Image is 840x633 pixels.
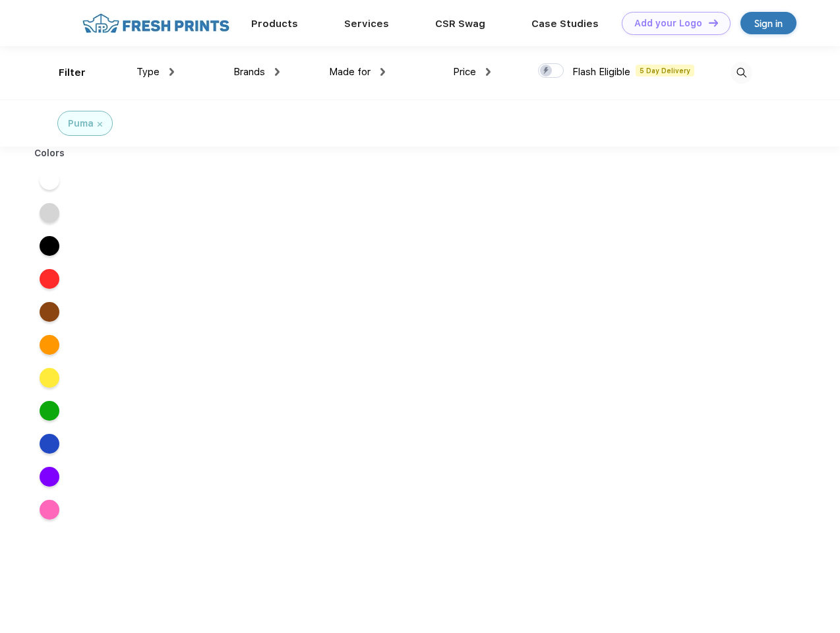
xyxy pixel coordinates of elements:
[78,12,233,35] img: fo%20logo%202.webp
[731,62,752,84] img: desktop_search.svg
[251,18,298,30] a: Products
[435,18,485,30] a: CSR Swag
[754,16,783,31] div: Sign in
[24,146,75,160] div: Colors
[572,66,630,78] span: Flash Eligible
[709,19,718,26] img: DT
[344,18,389,30] a: Services
[136,66,160,78] span: Type
[98,122,102,127] img: filter_cancel.svg
[634,18,702,29] div: Add your Logo
[59,65,86,80] div: Filter
[169,68,174,76] img: dropdown.png
[275,68,280,76] img: dropdown.png
[486,68,491,76] img: dropdown.png
[453,66,476,78] span: Price
[636,65,694,76] span: 5 Day Delivery
[68,117,94,131] div: Puma
[740,12,796,34] a: Sign in
[380,68,385,76] img: dropdown.png
[233,66,265,78] span: Brands
[329,66,371,78] span: Made for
